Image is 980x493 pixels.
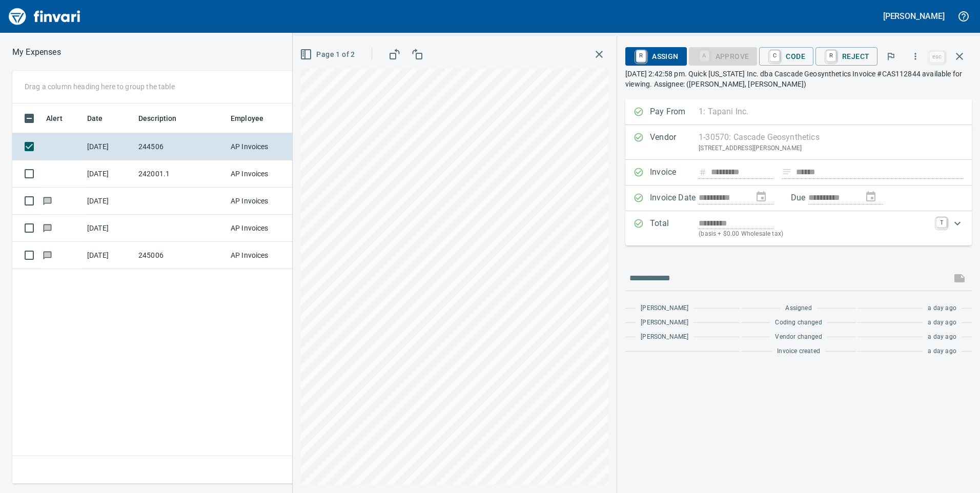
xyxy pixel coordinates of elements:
span: Code [767,48,805,65]
img: Finvari [6,4,83,29]
h5: [PERSON_NAME] [883,11,945,22]
span: Has messages [42,252,53,258]
span: Date [87,112,116,125]
button: [PERSON_NAME] [881,8,947,24]
span: This records your message into the invoice and notifies anyone mentioned [947,266,972,291]
a: C [770,50,780,61]
span: Date [87,112,103,125]
span: Assigned [785,303,811,314]
span: Description [138,112,177,125]
td: 242001.1 [134,160,227,188]
button: RReject [815,47,877,66]
td: AP Invoices [227,242,303,269]
span: a day ago [928,346,956,357]
span: Assign [634,48,678,65]
span: Vendor changed [775,332,822,342]
a: R [636,50,646,61]
button: RAssign [625,47,686,66]
span: Has messages [42,224,53,231]
p: Total [650,217,699,239]
button: Page 1 of 2 [298,45,359,64]
span: Alert [46,112,76,125]
td: [DATE] [83,215,134,242]
p: My Expenses [12,46,61,58]
span: Has messages [42,197,53,204]
div: Expand [625,211,972,245]
span: [PERSON_NAME] [641,303,688,314]
div: Coding Required [689,51,758,60]
button: More [904,45,927,68]
span: Description [138,112,190,125]
span: a day ago [928,303,956,314]
td: 244506 [134,133,227,160]
button: CCode [759,47,813,66]
nav: breadcrumb [12,46,61,58]
p: [DATE] 2:42:58 pm. Quick [US_STATE] Inc. dba Cascade Geosynthetics Invoice #CAS112844 available f... [625,69,972,89]
button: Flag [880,45,902,68]
span: Alert [46,112,63,125]
td: [DATE] [83,160,134,188]
span: Reject [824,48,869,65]
span: Invoice created [777,346,820,357]
td: [DATE] [83,242,134,269]
span: Employee [231,112,277,125]
a: esc [929,51,945,63]
span: Page 1 of 2 [302,48,355,61]
a: T [936,217,947,228]
td: AP Invoices [227,133,303,160]
p: Drag a column heading here to group the table [25,81,175,92]
span: a day ago [928,332,956,342]
td: [DATE] [83,188,134,215]
span: Employee [231,112,263,125]
a: R [826,50,836,61]
td: AP Invoices [227,188,303,215]
td: 245006 [134,242,227,269]
span: [PERSON_NAME] [641,318,688,328]
td: AP Invoices [227,160,303,188]
span: [PERSON_NAME] [641,332,688,342]
td: AP Invoices [227,215,303,242]
td: [DATE] [83,133,134,160]
span: a day ago [928,318,956,328]
p: (basis + $0.00 Wholesale tax) [699,229,930,239]
span: Close invoice [927,44,972,69]
span: Coding changed [775,318,822,328]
